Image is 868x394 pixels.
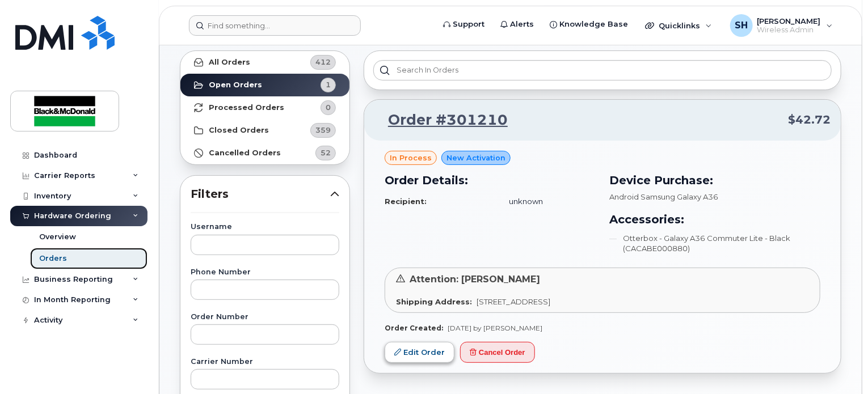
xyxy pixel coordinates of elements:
[315,125,331,135] span: 359
[735,19,748,32] span: SH
[460,342,535,363] button: Cancel Order
[659,21,700,30] span: Quicklinks
[209,149,281,158] strong: Cancelled Orders
[191,358,339,366] label: Carrier Number
[446,152,505,163] span: New Activation
[209,103,284,112] strong: Processed Orders
[722,14,841,37] div: Serena Hunter
[788,112,831,128] span: $42.72
[191,269,339,276] label: Phone Number
[510,19,534,30] span: Alerts
[477,297,550,306] span: [STREET_ADDRESS]
[321,147,331,158] span: 52
[180,119,349,142] a: Closed Orders359
[609,233,820,254] li: Otterbox - Galaxy A36 Commuter Lite - Black (CACABE000880)
[609,172,820,189] h3: Device Purchase:
[315,57,331,67] span: 412
[374,110,508,130] a: Order #301210
[180,96,349,119] a: Processed Orders0
[410,274,540,285] span: Attention: [PERSON_NAME]
[385,197,427,206] strong: Recipient:
[542,13,636,36] a: Knowledge Base
[435,13,492,36] a: Support
[326,79,331,90] span: 1
[180,142,349,164] a: Cancelled Orders52
[499,192,596,211] td: unknown
[189,15,361,36] input: Find something...
[373,60,832,81] input: Search in orders
[385,324,443,332] strong: Order Created:
[209,126,269,135] strong: Closed Orders
[757,16,821,26] span: [PERSON_NAME]
[757,26,821,35] span: Wireless Admin
[191,313,339,321] label: Order Number
[180,51,349,74] a: All Orders412
[191,186,330,202] span: Filters
[180,74,349,96] a: Open Orders1
[209,81,262,90] strong: Open Orders
[609,192,718,201] span: Android Samsung Galaxy A36
[390,152,432,163] span: in process
[609,211,820,228] h3: Accessories:
[559,19,628,30] span: Knowledge Base
[209,58,250,67] strong: All Orders
[385,172,596,189] h3: Order Details:
[191,223,339,231] label: Username
[637,14,720,37] div: Quicklinks
[396,297,472,306] strong: Shipping Address:
[492,13,542,36] a: Alerts
[448,324,542,332] span: [DATE] by [PERSON_NAME]
[453,19,484,30] span: Support
[326,102,331,113] span: 0
[385,342,454,363] a: Edit Order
